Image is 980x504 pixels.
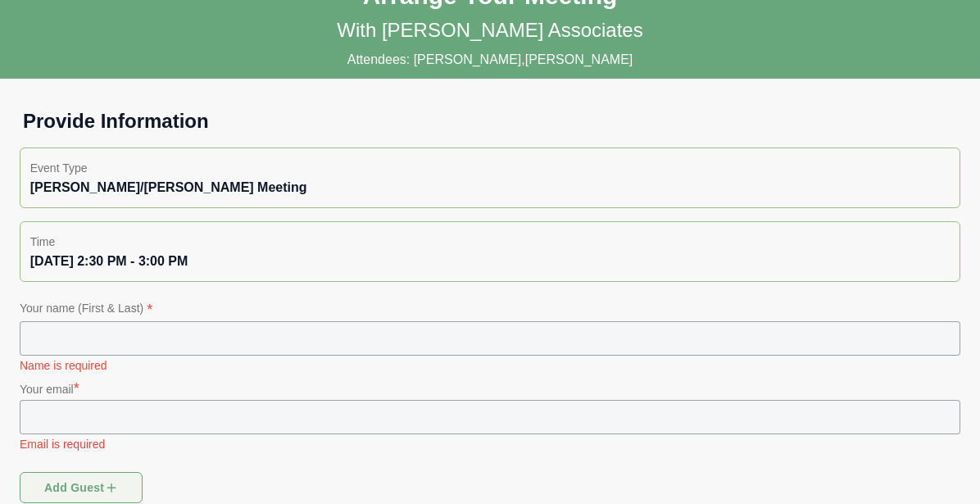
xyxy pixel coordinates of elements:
[30,158,951,178] p: Event Type
[20,377,960,400] p: Your email
[337,17,642,43] p: With [PERSON_NAME] Associates
[20,436,960,452] p: Email is required
[347,50,633,70] p: Attendees: [PERSON_NAME],[PERSON_NAME]
[30,232,951,252] p: Time
[10,108,970,134] h1: Provide Information
[43,472,120,503] span: Add guest
[20,472,143,503] button: Add guest
[30,252,951,271] div: [DATE] 2:30 PM - 3:00 PM
[20,357,960,374] p: Name is required
[30,178,951,198] div: [PERSON_NAME]/[PERSON_NAME] Meeting
[20,298,960,321] p: Your name (First & Last)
